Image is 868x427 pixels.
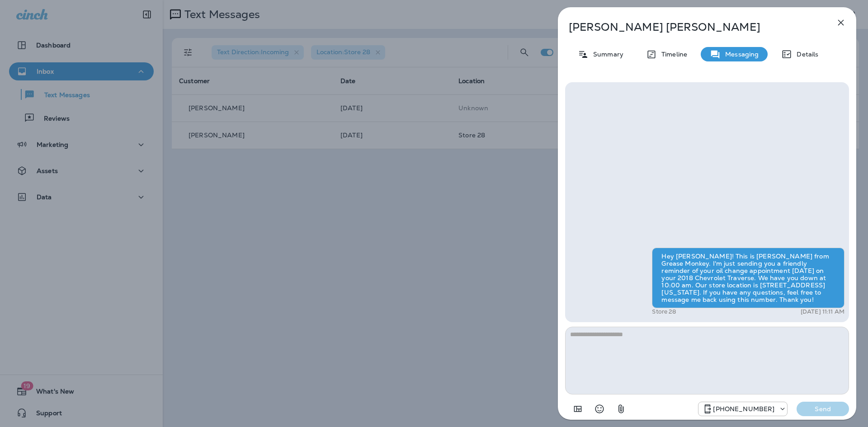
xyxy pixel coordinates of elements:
p: [PHONE_NUMBER] [713,405,774,413]
p: Details [792,51,818,58]
p: [PERSON_NAME] [PERSON_NAME] [569,21,816,33]
button: Add in a premade template [569,400,587,418]
p: Store 28 [652,308,676,315]
p: [DATE] 11:11 AM [801,308,844,315]
p: Messaging [721,51,759,58]
div: +1 (208) 858-5823 [698,404,787,414]
p: Summary [589,51,623,58]
p: Timeline [657,51,687,58]
div: Hey [PERSON_NAME]! This is [PERSON_NAME] from Grease Monkey. I'm just sending you a friendly remi... [652,248,844,308]
button: Select an emoji [590,400,609,418]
